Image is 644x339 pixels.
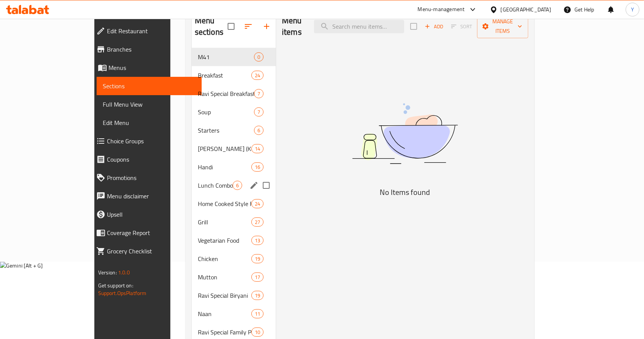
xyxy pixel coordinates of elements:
span: Menu disclaimer [107,191,196,201]
div: Ravi Special Biryani [198,291,251,300]
div: Breakfast [198,71,251,80]
span: Sort sections [239,17,257,36]
span: 19 [252,292,263,299]
span: Select all sections [223,18,239,34]
span: Coverage Report [107,228,196,237]
div: M410 [192,48,276,66]
div: [GEOGRAPHIC_DATA] [501,5,551,14]
span: Manage items [483,17,522,36]
span: Promotions [107,173,196,182]
div: items [251,309,264,318]
div: Breakfast24 [192,66,276,84]
span: Grocery Checklist [107,247,196,256]
div: Ravi Special Family Pack [198,328,251,337]
span: Home Cooked Style Food [198,199,251,208]
button: edit [248,180,260,191]
div: items [254,89,264,98]
span: Sections [103,81,196,91]
span: Menus [108,63,196,72]
span: 19 [252,255,263,263]
span: 27 [252,219,263,226]
span: Add [424,22,444,31]
span: 24 [252,200,263,208]
button: Add [422,21,446,32]
a: Grocery Checklist [90,242,202,260]
span: Get support on: [98,281,133,290]
span: 24 [252,72,263,79]
span: Mutton [198,272,251,282]
span: 11 [252,310,263,318]
div: Lunch Combos6edit [192,176,276,195]
span: 1.0.0 [118,268,130,277]
span: Vegetarian Food [198,236,251,245]
div: items [254,107,264,117]
span: 17 [252,274,263,281]
button: Add section [257,17,276,36]
a: Edit Menu [97,114,202,132]
div: Ravi Special Breakfast7 [192,84,276,103]
span: Coupons [107,155,196,164]
span: 6 [233,182,242,189]
div: Lunch Combos [198,181,233,190]
div: items [254,52,264,62]
div: items [233,181,242,190]
span: Sort items [446,21,477,32]
span: 0 [254,54,263,61]
div: M41 [198,52,254,62]
img: dish.svg [309,83,500,184]
div: Chicken [198,254,251,263]
a: Full Menu View [97,95,202,114]
div: Home Cooked Style Food24 [192,195,276,213]
span: 13 [252,237,263,244]
span: Y [631,5,634,14]
span: Grill [198,217,251,227]
div: Soup7 [192,103,276,121]
div: Chicken19 [192,250,276,268]
div: items [251,236,264,245]
div: [PERSON_NAME] (Kadai)14 [192,139,276,158]
a: Menus [90,58,202,77]
span: Version: [98,268,117,277]
div: Mutton17 [192,268,276,286]
span: Upsell [107,210,196,219]
div: Naan11 [192,305,276,323]
div: Handi16 [192,158,276,176]
div: Ravi Special Biryani19 [192,286,276,305]
span: 6 [254,127,263,134]
span: Edit Restaurant [107,26,196,36]
div: items [251,217,264,227]
span: 7 [254,90,263,97]
div: items [251,162,264,172]
div: items [251,254,264,263]
span: 16 [252,164,263,171]
span: Edit Menu [103,118,196,127]
input: search [314,20,404,33]
h2: Menu sections [195,15,228,38]
span: 10 [252,329,263,336]
div: items [254,126,264,135]
span: Soup [198,107,254,117]
span: Ravi Special Breakfast [198,89,254,98]
span: 14 [252,145,263,152]
span: Branches [107,45,196,54]
div: Ravi (Kadai) [198,144,251,153]
span: Handi [198,162,251,172]
h2: Menu items [282,15,305,38]
div: Starters [198,126,254,135]
span: 7 [254,109,263,116]
span: Full Menu View [103,100,196,109]
a: Support.OpsPlatform [98,288,147,298]
h5: No Items found [309,186,500,198]
a: Menu disclaimer [90,187,202,205]
div: items [251,199,264,208]
a: Coverage Report [90,224,202,242]
span: Add item [422,21,446,32]
div: Grill27 [192,213,276,231]
div: items [251,272,264,282]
